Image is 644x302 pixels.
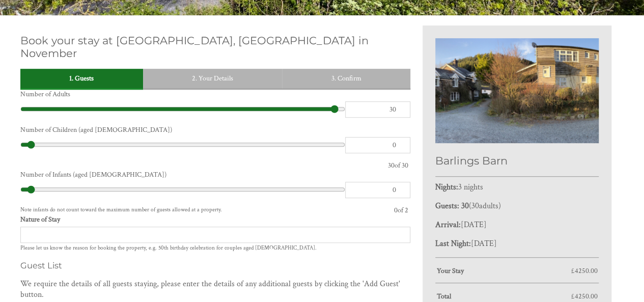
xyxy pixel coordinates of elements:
label: Nature of Stay [20,215,410,224]
span: ( ) [461,201,501,211]
a: 1. Guests [20,69,143,88]
h2: Barlings Barn [435,154,599,167]
span: £ [571,292,597,301]
label: Number of Children (aged [DEMOGRAPHIC_DATA]) [20,125,410,134]
span: 4250.00 [574,266,597,276]
span: 30 [471,201,479,211]
span: £ [571,266,597,276]
strong: Total [437,292,571,301]
p: 3 nights [435,182,599,193]
span: 30 [388,161,395,170]
strong: Arrival: [435,219,461,230]
strong: Nights: [435,182,458,193]
p: [DATE] [435,238,599,249]
span: s [495,201,498,211]
p: [DATE] [435,219,599,230]
span: adult [471,201,498,211]
span: 0 [394,206,398,215]
strong: 30 [461,201,469,211]
strong: Last Night: [435,238,471,249]
a: 2. Your Details [143,69,283,88]
h2: Book your stay at [GEOGRAPHIC_DATA], [GEOGRAPHIC_DATA] in November [20,34,410,60]
label: Number of Adults [20,90,410,99]
span: 4250.00 [574,292,597,301]
h3: Guest List [20,260,410,270]
strong: Your Stay [437,266,571,276]
div: of 30 [386,161,410,170]
p: We require the details of all guests staying, please enter the details of any additional guests b... [20,279,410,300]
a: 3. Confirm [282,69,410,88]
img: An image of 'Barlings Barn' [435,38,599,143]
label: Number of Infants (aged [DEMOGRAPHIC_DATA]) [20,170,410,179]
small: Note infants do not count toward the maximum number of guests allowed at a property. [20,206,392,215]
div: of 2 [392,206,410,215]
small: Please let us know the reason for booking the property, e.g. 50th birthday celebration for couple... [20,244,317,252]
strong: Guests: [435,201,459,211]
